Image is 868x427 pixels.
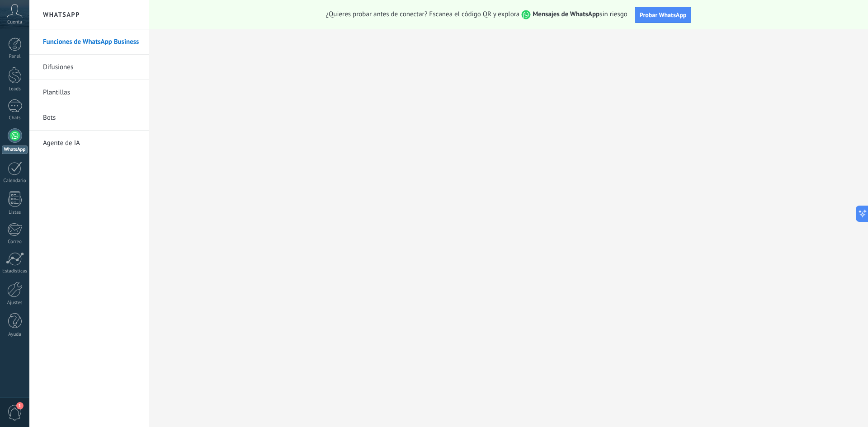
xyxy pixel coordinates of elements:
span: Probar WhatsApp [640,11,687,19]
li: Difusiones [29,55,149,80]
div: Estadísticas [2,268,28,274]
li: Plantillas [29,80,149,105]
div: Listas [2,210,28,216]
li: Agente de IA [29,131,149,155]
div: Chats [2,115,28,121]
div: Ajustes [2,300,28,306]
div: Leads [2,86,28,92]
span: ¿Quieres probar antes de conectar? Escanea el código QR y explora sin riesgo [326,10,627,19]
li: Bots [29,105,149,131]
a: Difusiones [43,55,140,80]
a: Agente de IA [43,131,140,156]
div: WhatsApp [2,145,28,154]
a: Plantillas [43,80,140,105]
span: Cuenta [7,19,22,25]
a: Bots [43,105,140,131]
div: Correo [2,239,28,245]
button: Probar WhatsApp [635,7,692,23]
strong: Mensajes de WhatsApp [533,10,599,19]
div: Panel [2,54,28,60]
div: Calendario [2,178,28,184]
li: Funciones de WhatsApp Business [29,29,149,55]
a: Funciones de WhatsApp Business [43,29,140,55]
span: 1 [16,402,24,409]
div: Ayuda [2,332,28,338]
